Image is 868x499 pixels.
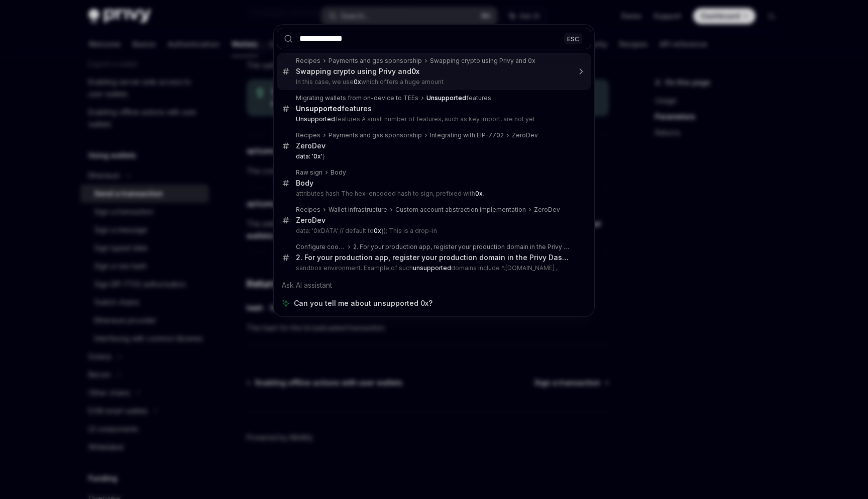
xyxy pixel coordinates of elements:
div: Body [331,169,346,177]
b: data: '0x' [296,152,322,160]
span: Can you tell me about unsupported 0x? [294,298,432,308]
p: data: '0xDATA' // default to }); This is a drop-in [296,227,570,235]
div: Recipes [296,206,320,214]
div: features [426,94,491,102]
div: Wallet infrastructure [329,206,387,214]
b: Unsupported [426,94,466,102]
div: Migrating wallets from on-device to TEEs [296,94,418,102]
div: Configure cookies [296,243,345,251]
div: 2. For your production app, register your production domain in the Privy Dashboard [353,243,570,251]
div: Custom account abstraction implementation [395,206,526,214]
div: ZeroDev [296,141,325,150]
b: Unsupported [296,104,342,113]
div: ZeroDev [296,216,325,225]
div: Payments and gas sponsorship [329,57,422,65]
b: 0x [354,78,361,86]
p: } [296,152,570,160]
b: unsupported [413,264,451,272]
b: 0x [411,67,419,75]
div: Recipes [296,131,320,139]
div: ESC [564,33,582,44]
div: Swapping crypto using Privy and [296,67,419,76]
div: Recipes [296,57,320,65]
div: 2. For your production app, register your production domain in the Privy Dashboard [296,253,570,262]
div: Body [296,179,313,188]
b: 0x [374,227,381,234]
div: Integrating with EIP-7702 [430,131,504,139]
p: features A small number of features, such as key import, are not yet [296,115,570,123]
div: Raw sign [296,169,322,177]
div: Payments and gas sponsorship [329,131,422,139]
div: ZeroDev [512,131,538,139]
div: Ask AI assistant [277,276,591,294]
p: sandbox environment. Example of such domains include *.[DOMAIN_NAME] , [296,264,570,272]
div: features [296,104,372,113]
b: 0x [475,190,483,197]
p: attributes hash The hex-encoded hash to sign, prefixed with . [296,190,570,198]
p: In this case, we use which offers a huge amount [296,78,570,86]
b: Unsupported [296,115,335,123]
div: Swapping crypto using Privy and 0x [430,57,535,65]
div: ZeroDev [534,206,560,214]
